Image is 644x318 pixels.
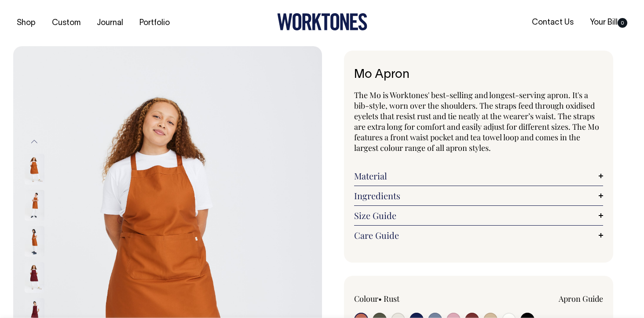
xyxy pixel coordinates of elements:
[618,18,627,28] span: 0
[25,190,44,221] img: rust
[354,68,603,82] h1: Mo Apron
[354,230,603,241] a: Care Guide
[48,16,84,30] a: Custom
[354,190,603,201] a: Ingredients
[378,293,382,304] span: •
[93,16,127,30] a: Journal
[13,16,39,30] a: Shop
[559,293,603,304] a: Apron Guide
[354,210,603,221] a: Size Guide
[354,90,599,153] span: The Mo is Worktones' best-selling and longest-serving apron. It's a bib-style, worn over the shou...
[384,293,399,304] label: Rust
[354,293,454,304] div: Colour
[25,154,44,185] img: rust
[586,15,631,30] a: Your Bill0
[528,15,577,30] a: Contact Us
[28,132,41,151] button: Previous
[25,262,44,293] img: burgundy
[354,171,603,181] a: Material
[136,16,173,30] a: Portfolio
[25,226,44,257] img: rust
